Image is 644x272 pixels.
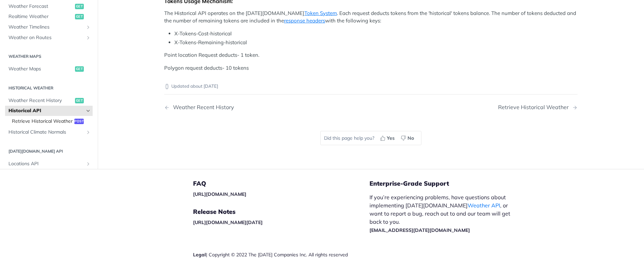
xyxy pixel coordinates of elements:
h2: Weather Maps [5,53,93,60]
div: | Copyright © 2022 The [DATE] Companies Inc. All rights reserved [193,251,370,258]
a: Weather Mapsget [5,64,93,74]
li: X-Tokens-Remaining-historical [174,39,577,47]
nav: Pagination Controls [164,97,577,117]
a: Previous Page: Weather Recent History [164,104,341,111]
span: Weather Recent History [8,97,73,104]
a: Legal [193,252,206,258]
span: get [75,98,84,103]
a: Weather Recent Historyget [5,96,93,106]
div: Retrieve Historical Weather [498,104,572,111]
a: [URL][DOMAIN_NAME] [193,191,246,197]
span: Historical Climate Normals [8,129,84,136]
span: Retrieve Historical Weather [12,118,73,125]
span: get [75,66,84,72]
h2: [DATE][DOMAIN_NAME] API [5,148,93,154]
h2: Historical Weather [5,85,93,91]
span: Realtime Weather [8,14,73,20]
a: Locations APIShow subpages for Locations API [5,159,93,169]
a: response headers [284,17,325,24]
button: Yes [378,133,398,143]
h5: FAQ [193,180,370,188]
button: Show subpages for Weather on Routes [86,35,91,40]
h5: Release Notes [193,208,370,216]
a: Retrieve Historical Weatherpost [8,116,93,126]
span: Historical API [8,107,84,114]
a: Realtime Weatherget [5,12,93,22]
span: Locations API [8,160,84,167]
a: Token System [304,10,337,16]
span: Weather Timelines [8,24,84,31]
button: Show subpages for Weather Timelines [86,24,91,30]
a: Weather API [468,202,500,209]
p: Updated about [DATE] [164,83,577,90]
span: get [75,4,84,9]
a: Next Page: Retrieve Historical Weather [498,104,577,111]
li: X-Tokens-Cost-historical [174,30,577,38]
button: No [398,133,418,143]
span: Weather on Routes [8,34,84,41]
a: [EMAIL_ADDRESS][DATE][DOMAIN_NAME] [370,227,470,233]
a: [URL][DOMAIN_NAME][DATE] [193,219,263,225]
a: Weather TimelinesShow subpages for Weather Timelines [5,22,93,32]
p: If you’re experiencing problems, have questions about implementing [DATE][DOMAIN_NAME] , or want ... [370,193,517,234]
span: No [408,135,414,142]
p: The Historical API operates on the [DATE][DOMAIN_NAME] . Each request deducts tokens from the 'hi... [164,10,577,25]
a: Weather Forecastget [5,1,93,12]
button: Show subpages for Locations API [86,161,91,167]
a: Historical Climate NormalsShow subpages for Historical Climate Normals [5,127,93,137]
p: Point location Request deducts- 1 token. [164,51,577,59]
a: Weather on RoutesShow subpages for Weather on Routes [5,33,93,43]
span: post [74,119,84,124]
h5: Enterprise-Grade Support [370,180,528,188]
span: Weather Forecast [8,3,73,10]
div: Weather Recent History [170,104,234,111]
button: Show subpages for Historical Climate Normals [86,130,91,135]
span: get [75,14,84,20]
div: Did this page help you? [320,131,421,145]
p: Polygon request deducts- 10 tokens [164,64,577,72]
span: Yes [387,135,395,142]
button: Hide subpages for Historical API [86,108,91,114]
span: Weather Maps [8,66,73,72]
a: Historical APIHide subpages for Historical API [5,106,93,116]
